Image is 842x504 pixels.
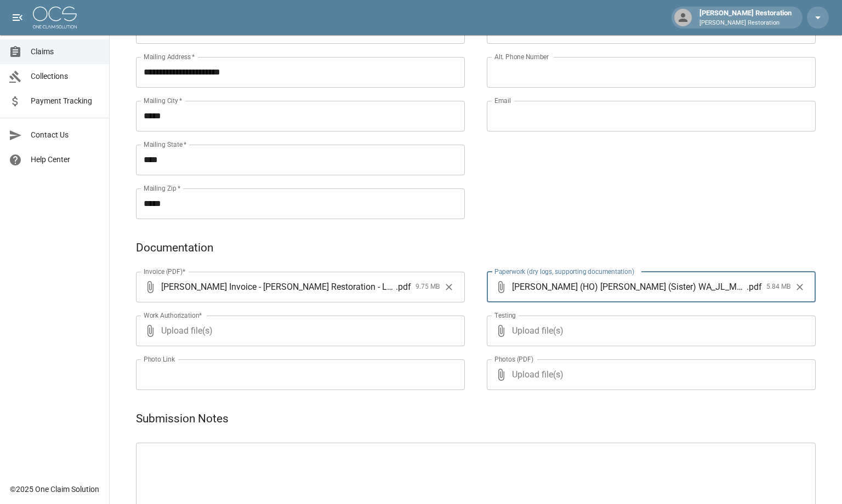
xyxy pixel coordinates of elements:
[7,7,29,28] button: open drawer
[512,359,786,390] span: Upload file(s)
[494,52,549,61] label: Alt. Phone Number
[494,354,533,364] label: Photos (PDF)
[144,52,195,61] label: Mailing Address
[792,279,808,295] button: Clear
[144,354,175,364] label: Photo Link
[396,280,411,293] span: . pdf
[494,267,634,276] label: Paperwork (dry logs, supporting documentation)
[144,96,183,105] label: Mailing City
[161,280,396,293] span: [PERSON_NAME] Invoice - [PERSON_NAME] Restoration - LEHI
[10,484,99,495] div: © 2025 One Claim Solution
[494,311,516,320] label: Testing
[695,8,796,27] div: [PERSON_NAME] Restoration
[766,282,790,293] span: 5.84 MB
[31,71,100,82] span: Collections
[161,316,435,346] span: Upload file(s)
[512,280,747,293] span: [PERSON_NAME] (HO) [PERSON_NAME] (Sister) WA_JL_MM - LEHI
[699,19,792,28] p: [PERSON_NAME] Restoration
[512,316,786,346] span: Upload file(s)
[31,129,100,141] span: Contact Us
[441,279,457,295] button: Clear
[144,184,181,193] label: Mailing Zip
[747,280,762,293] span: . pdf
[416,282,440,293] span: 9.75 MB
[33,7,77,28] img: ocs-logo-white-transparent.png
[31,95,100,107] span: Payment Tracking
[31,154,100,165] span: Help Center
[31,46,100,58] span: Claims
[494,96,511,105] label: Email
[144,311,202,320] label: Work Authorization*
[144,267,186,276] label: Invoice (PDF)*
[144,140,186,149] label: Mailing State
